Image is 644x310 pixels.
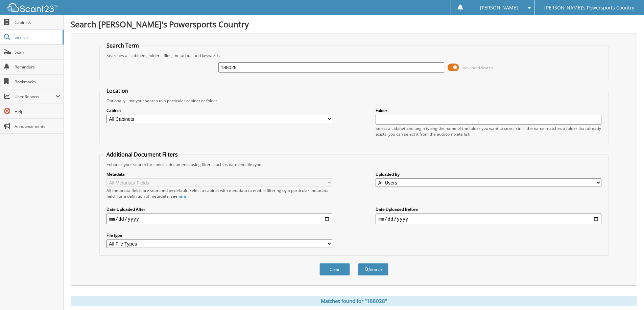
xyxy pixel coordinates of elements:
[376,171,601,177] label: Uploaded By
[106,108,332,113] label: Cabinet
[103,53,605,58] div: Searches all cabinets, folders, files, metadata, and keywords
[71,296,637,306] div: Matches found for "188028"
[15,123,60,129] span: Announcements
[106,232,332,238] label: File type
[177,193,186,199] a: here
[15,49,60,55] span: Scan
[544,6,634,10] span: [PERSON_NAME]'s Powersports Country
[103,42,142,49] legend: Search Term
[480,6,518,10] span: [PERSON_NAME]
[106,188,332,199] div: All metadata fields are searched by default. Select a cabinet with metadata to enable filtering b...
[106,171,332,177] label: Metadata
[15,94,55,100] span: User Reports
[376,206,601,212] label: Date Uploaded Before
[358,263,388,276] button: Search
[15,64,60,70] span: Reminders
[106,206,332,212] label: Date Uploaded After
[15,20,60,25] span: Cabinets
[15,109,60,114] span: Help
[106,214,332,224] input: start
[463,65,493,70] span: Advanced Search
[103,151,181,158] legend: Additional Document Filters
[71,19,637,30] h1: Search [PERSON_NAME]'s Powersports Country
[15,79,60,85] span: Bookmarks
[103,162,605,167] div: Enhance your search for specific documents using filters such as date and file type.
[103,98,605,104] div: Optionally limit your search to a particular cabinet or folder
[7,3,57,12] img: scan123-logo-white.svg
[319,263,350,276] button: Clear
[376,125,601,137] div: Select a cabinet and begin typing the name of the folder you want to search in. If the name match...
[376,214,601,224] input: end
[103,87,132,94] legend: Location
[376,108,601,113] label: Folder
[15,34,59,40] span: Search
